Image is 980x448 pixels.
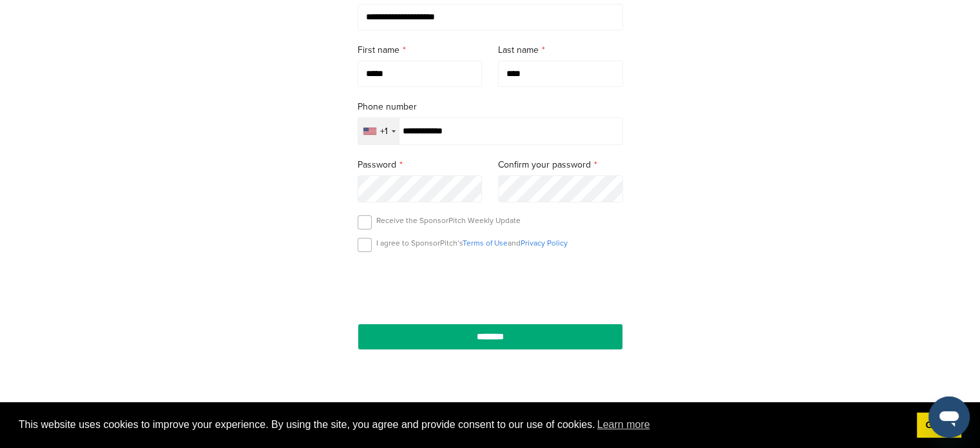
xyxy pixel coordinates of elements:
[417,267,564,305] iframe: reCAPTCHA
[358,158,483,172] label: Password
[358,100,623,114] label: Phone number
[376,215,521,226] p: Receive the SponsorPitch Weekly Update
[917,413,961,438] a: dismiss cookie message
[595,415,652,434] a: learn more about cookies
[521,239,568,248] a: Privacy Policy
[376,238,568,248] p: I agree to SponsorPitch’s and
[358,118,399,144] div: Selected country
[498,43,623,57] label: Last name
[498,158,623,172] label: Confirm your password
[928,396,970,438] iframe: Button to launch messaging window
[380,127,388,136] div: +1
[358,43,483,57] label: First name
[19,415,907,434] span: This website uses cookies to improve your experience. By using the site, you agree and provide co...
[463,239,508,248] a: Terms of Use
